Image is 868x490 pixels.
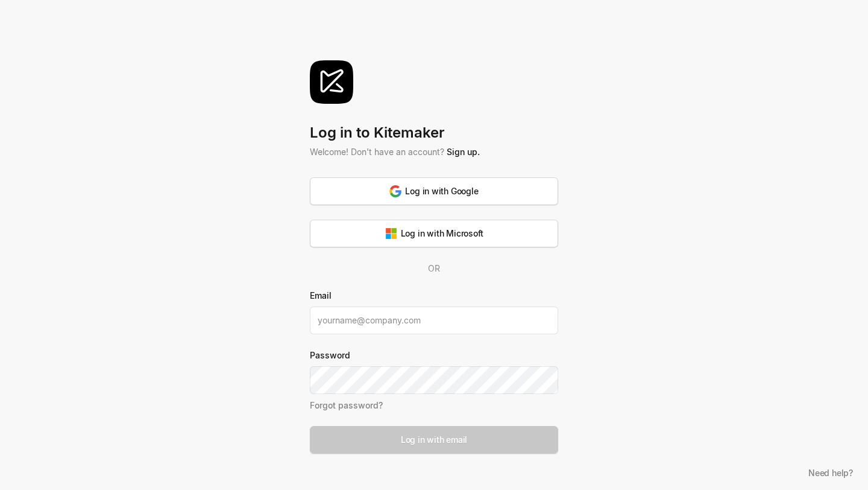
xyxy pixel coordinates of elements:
[447,147,480,157] a: Sign up.
[310,60,353,104] img: svg%3e
[310,145,558,158] div: Welcome! Don't have an account?
[310,289,558,302] label: Email
[310,426,558,454] button: Log in with email
[310,177,558,205] button: Log in with Google
[310,349,558,361] label: Password
[389,185,478,197] div: Log in with Google
[310,220,558,247] button: Log in with Microsoft
[385,227,483,240] div: Log in with Microsoft
[385,227,397,240] img: svg%3e
[310,262,558,275] div: OR
[389,185,401,197] img: svg%3e
[802,464,859,481] button: Need help?
[310,400,383,410] a: Forgot password?
[310,307,558,334] input: yourname@company.com
[310,123,558,143] div: Log in to Kitemaker
[401,433,467,446] div: Log in with email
